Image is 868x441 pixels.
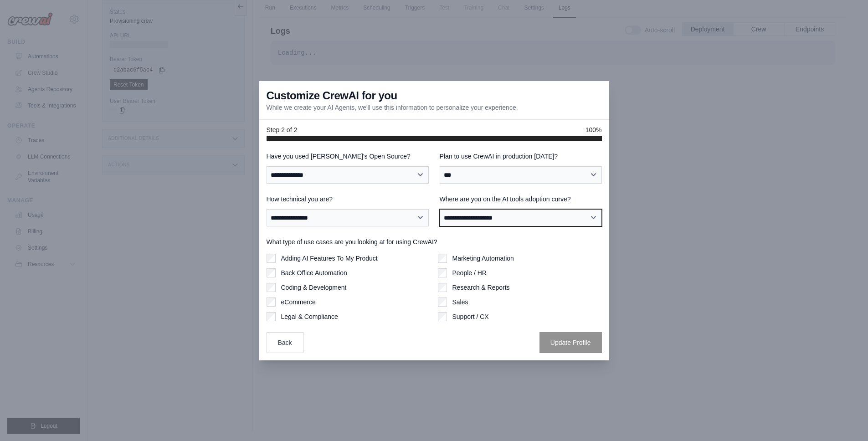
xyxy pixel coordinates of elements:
[452,312,489,321] label: Support / CX
[267,237,602,246] label: What type of use cases are you looking at for using CrewAI?
[267,88,397,103] h3: Customize CrewAI for you
[267,125,298,134] span: Step 2 of 2
[539,332,602,353] button: Update Profile
[281,254,378,263] label: Adding AI Features To My Product
[281,312,338,321] label: Legal & Compliance
[452,297,468,307] label: Sales
[440,195,602,204] label: Where are you on the AI tools adoption curve?
[267,103,518,112] p: While we create your AI Agents, we'll use this information to personalize your experience.
[822,397,868,441] iframe: Chat Widget
[586,125,602,134] span: 100%
[267,332,303,353] button: Back
[452,283,510,292] label: Research & Reports
[281,283,347,292] label: Coding & Development
[452,254,514,263] label: Marketing Automation
[267,195,429,204] label: How technical you are?
[452,268,487,277] label: People / HR
[440,152,602,161] label: Plan to use CrewAI in production [DATE]?
[281,268,347,277] label: Back Office Automation
[281,297,316,307] label: eCommerce
[267,152,429,161] label: Have you used [PERSON_NAME]'s Open Source?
